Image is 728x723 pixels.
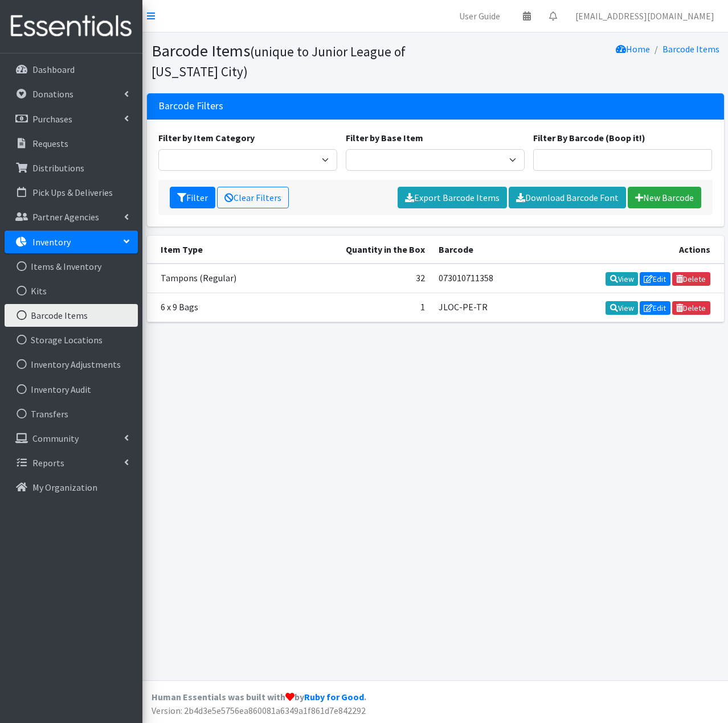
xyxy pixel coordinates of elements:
[147,293,292,322] td: 6 x 9 Bags
[292,264,432,293] td: 32
[5,402,138,425] a: Transfers
[32,88,73,100] p: Donations
[5,231,138,253] a: Inventory
[147,264,292,293] td: Tampons (Regular)
[509,187,626,208] a: Download Barcode Font
[5,206,138,228] a: Partner Agencies
[5,451,138,474] a: Reports
[158,131,255,145] label: Filter by Item Category
[32,187,113,198] p: Pick Ups & Deliveries
[32,482,97,493] p: My Organization
[170,187,215,208] button: Filter
[5,132,138,155] a: Requests
[292,236,432,264] th: Quantity in the Box
[662,43,719,55] a: Barcode Items
[5,328,138,351] a: Storage Locations
[5,58,138,81] a: Dashboard
[5,427,138,450] a: Community
[535,236,724,264] th: Actions
[5,7,138,46] img: HumanEssentials
[432,236,535,264] th: Barcode
[672,272,710,286] a: Delete
[640,272,670,286] a: Edit
[32,138,68,149] p: Requests
[217,187,289,208] a: Clear Filters
[5,255,138,278] a: Items & Inventory
[32,64,75,75] p: Dashboard
[32,211,99,223] p: Partner Agencies
[5,353,138,376] a: Inventory Adjustments
[450,5,509,27] a: User Guide
[304,691,364,703] a: Ruby for Good
[5,304,138,327] a: Barcode Items
[152,691,366,703] strong: Human Essentials was built with by .
[5,108,138,130] a: Purchases
[32,162,84,174] p: Distributions
[606,272,638,286] a: View
[152,41,431,80] h1: Barcode Items
[346,131,423,145] label: Filter by Base Item
[152,43,406,80] small: (unique to Junior League of [US_STATE] City)
[32,236,71,248] p: Inventory
[432,293,535,322] td: JLOC-PE-TR
[5,181,138,204] a: Pick Ups & Deliveries
[640,301,670,315] a: Edit
[292,293,432,322] td: 1
[432,264,535,293] td: 073010711358
[5,378,138,401] a: Inventory Audit
[628,187,701,208] a: New Barcode
[32,433,79,444] p: Community
[533,131,645,145] label: Filter By Barcode (Boop it!)
[606,301,638,315] a: View
[5,157,138,179] a: Distributions
[5,476,138,499] a: My Organization
[147,236,292,264] th: Item Type
[152,705,366,716] span: Version: 2b4d3e5e5756ea860081a6349a1f861d7e842292
[398,187,507,208] a: Export Barcode Items
[5,83,138,105] a: Donations
[566,5,723,27] a: [EMAIL_ADDRESS][DOMAIN_NAME]
[32,457,64,469] p: Reports
[5,280,138,302] a: Kits
[158,100,223,112] h3: Barcode Filters
[32,113,72,125] p: Purchases
[616,43,650,55] a: Home
[672,301,710,315] a: Delete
